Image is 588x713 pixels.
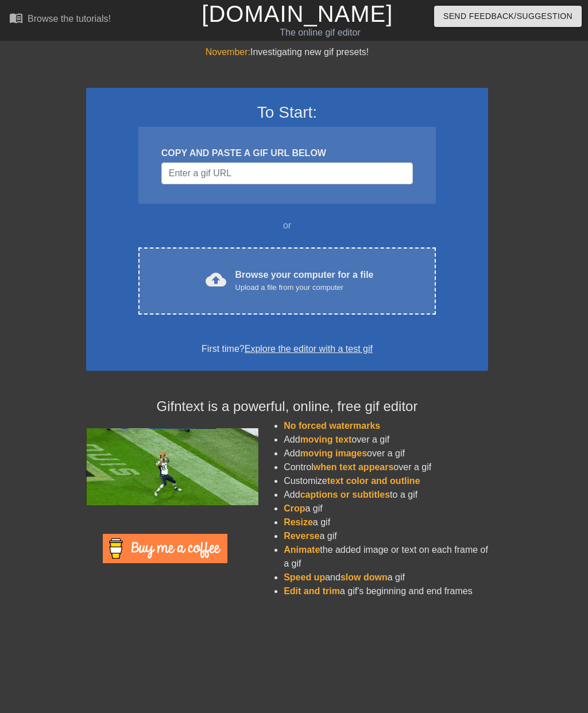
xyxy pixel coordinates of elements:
[235,282,374,293] div: Upload a file from your computer
[300,490,390,499] span: captions or subtitles
[245,344,373,354] a: Explore the editor with a test gif
[284,502,488,516] li: a gif
[202,1,393,26] a: [DOMAIN_NAME]
[284,474,488,488] li: Customize
[300,448,367,458] span: moving images
[103,534,227,563] img: Buy Me A Coffee
[284,516,488,529] li: a gif
[101,342,473,356] div: First time?
[284,529,488,543] li: a gif
[86,428,258,505] img: football_small.gif
[434,6,582,27] button: Send Feedback/Suggestion
[284,543,488,571] li: the added image or text on each frame of a gif
[284,503,305,513] span: Crop
[284,572,325,582] span: Speed up
[284,531,319,541] span: Reverse
[161,162,413,184] input: Username
[28,14,111,24] div: Browse the tutorials!
[9,11,23,25] span: menu_book
[9,11,111,29] a: Browse the tutorials!
[284,545,320,555] span: Animate
[86,398,488,415] h4: Gifntext is a powerful, online, free gif editor
[314,462,394,472] span: when text appears
[284,488,488,502] li: Add to a gif
[284,421,380,431] span: No forced watermarks
[101,103,473,122] h3: To Start:
[284,586,340,596] span: Edit and trim
[284,460,488,474] li: Control over a gif
[235,268,374,293] div: Browse your computer for a file
[284,584,488,598] li: a gif's beginning and end frames
[341,572,388,582] span: slow down
[284,447,488,460] li: Add over a gif
[206,47,250,57] span: November:
[161,146,413,160] div: COPY AND PASTE A GIF URL BELOW
[284,517,313,527] span: Resize
[443,9,572,24] span: Send Feedback/Suggestion
[284,433,488,447] li: Add over a gif
[300,435,352,444] span: moving text
[206,269,226,290] span: cloud_upload
[86,45,488,59] div: Investigating new gif presets!
[202,26,438,40] div: The online gif editor
[116,219,458,232] div: or
[327,476,420,486] span: text color and outline
[284,571,488,584] li: and a gif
